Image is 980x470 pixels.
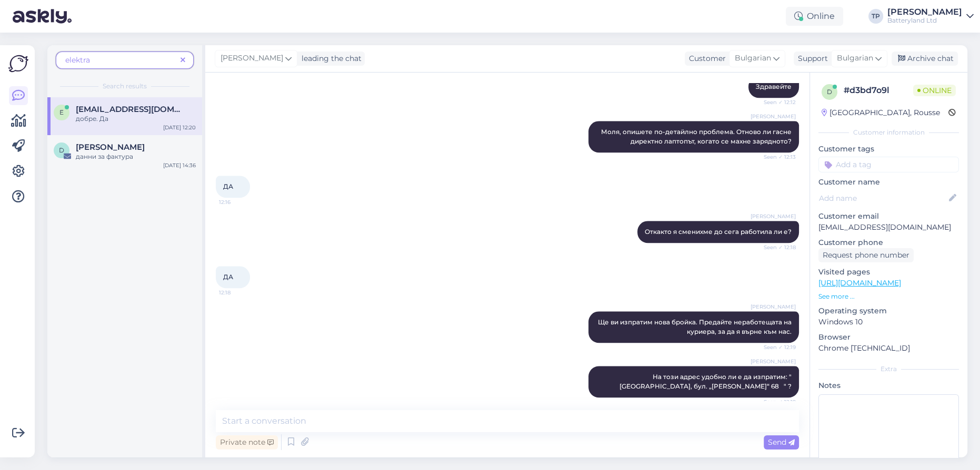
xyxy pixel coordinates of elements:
[76,114,196,124] div: добре. Да
[844,84,913,97] div: # d3bd7o9l
[601,128,793,145] span: Моля, опишете по-детайлно проблема. Отново ли гасне директно лаптопът, когато се махне зарядното?
[223,182,233,190] span: ДА
[768,437,795,447] span: Send
[818,128,959,137] div: Customer information
[103,81,147,91] span: Search results
[645,228,792,236] span: Откакто я сменихме до сега работила ли е?
[756,243,796,251] span: Seen ✓ 12:18
[219,198,258,206] span: 12:16
[756,83,792,90] span: Здравейте
[685,53,726,64] div: Customer
[756,398,796,406] span: Seen ✓ 12:19
[76,105,185,114] span: elektra_co@abv.bg
[819,192,947,204] input: Add name
[827,88,832,96] span: d
[219,289,258,297] span: 12:18
[818,292,959,301] p: See more ...
[913,85,956,96] span: Online
[786,7,843,26] div: Online
[59,146,64,154] span: D
[751,212,796,220] span: [PERSON_NAME]
[818,332,959,343] p: Browser
[887,16,962,25] div: Batteryland Ltd
[619,373,792,390] span: На този адрес удобно ли е да изпратим: "[GEOGRAPHIC_DATA], бул. „[PERSON_NAME]“ 68 " ?
[297,53,362,64] div: leading the chat
[221,53,283,64] span: [PERSON_NAME]
[818,177,959,188] p: Customer name
[818,316,959,328] p: Windows 10
[163,124,196,131] div: [DATE] 12:20
[818,364,959,374] div: Extra
[837,53,873,64] span: Bulgarian
[818,248,914,262] div: Request phone number
[818,222,959,233] p: [EMAIL_ADDRESS][DOMAIN_NAME]
[76,142,145,152] span: Dimitar Dimitrov
[8,54,28,74] img: Askly Logo
[868,9,883,24] div: TP
[216,435,278,449] div: Private note
[65,55,90,65] span: elektra
[794,53,828,64] div: Support
[756,343,796,351] span: Seen ✓ 12:19
[751,113,796,120] span: [PERSON_NAME]
[223,273,233,281] span: ДА
[887,8,974,25] a: [PERSON_NAME]Batteryland Ltd
[818,267,959,278] p: Visited pages
[822,107,940,118] div: [GEOGRAPHIC_DATA], Rousse
[818,144,959,155] p: Customer tags
[751,357,796,365] span: [PERSON_NAME]
[892,52,958,66] div: Archive chat
[756,153,796,161] span: Seen ✓ 12:13
[818,305,959,316] p: Operating system
[598,318,793,335] span: Ще ви изпратим нова бройка. Предайте неработещата на куриера, за да я върне към нас.
[818,278,901,288] a: [URL][DOMAIN_NAME]
[163,161,196,169] div: [DATE] 14:36
[756,98,796,106] span: Seen ✓ 12:12
[818,211,959,222] p: Customer email
[818,380,959,391] p: Notes
[751,303,796,311] span: [PERSON_NAME]
[887,8,962,16] div: [PERSON_NAME]
[818,237,959,248] p: Customer phone
[76,152,196,161] div: данни за фактура
[818,157,959,172] input: Add a tag
[59,108,64,116] span: e
[735,53,771,64] span: Bulgarian
[818,343,959,354] p: Chrome [TECHNICAL_ID]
